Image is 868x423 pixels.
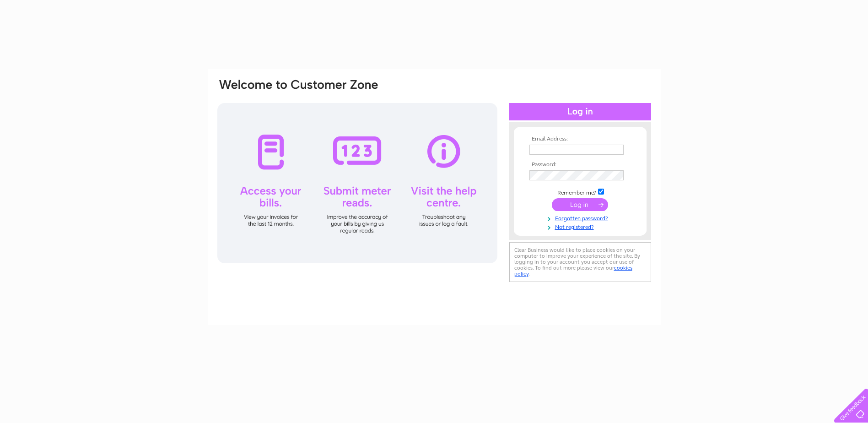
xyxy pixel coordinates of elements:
[509,242,651,282] div: Clear Business would like to place cookies on your computer to improve your experience of the sit...
[514,265,632,277] a: cookies policy
[527,187,633,196] td: Remember me?
[527,162,633,168] th: Password:
[552,198,608,211] input: Submit
[529,222,633,231] a: Not registered?
[527,136,633,142] th: Email Address:
[613,146,620,153] img: npw-badge-icon-locked.svg
[613,172,620,179] img: npw-badge-icon-locked.svg
[529,213,633,222] a: Forgotten password?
